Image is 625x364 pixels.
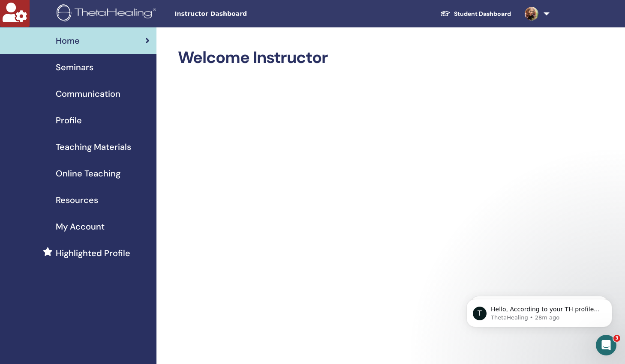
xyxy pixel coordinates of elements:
span: Resources [56,194,98,206]
img: default.jpg [525,7,538,21]
img: logo.png [57,4,159,24]
span: My Account [56,220,105,233]
iframe: Intercom notifications message [454,281,625,341]
span: Home [56,34,80,47]
span: Communication [56,87,120,100]
span: Instructor Dashboard [174,9,303,18]
a: Student Dashboard [433,6,518,22]
span: 3 [613,335,620,342]
iframe: Intercom live chat [596,335,616,355]
img: graduation-cap-white.svg [440,10,451,17]
span: Teaching Materials [56,140,131,153]
span: Online Teaching [56,167,120,180]
h2: Welcome Instructor [178,48,548,68]
span: Seminars [56,61,93,74]
span: Profile [56,114,82,127]
span: Highlighted Profile [56,247,130,260]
